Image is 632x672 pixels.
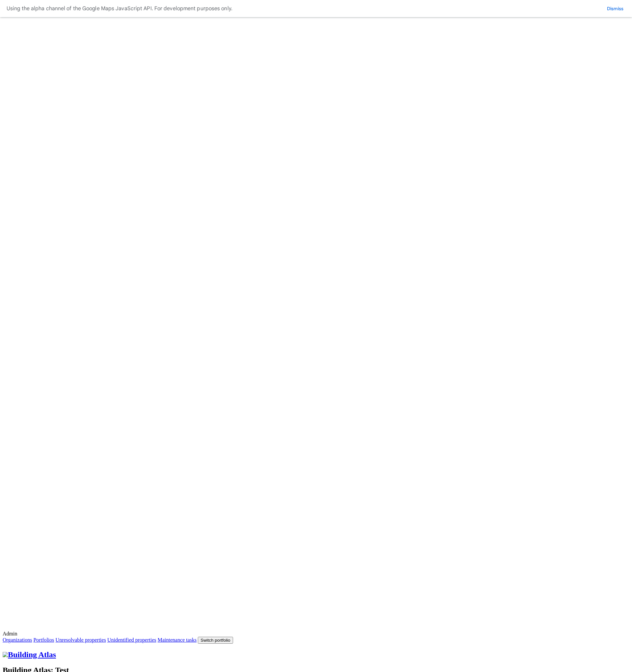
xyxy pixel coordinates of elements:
a: Maintenance tasks [158,637,197,643]
a: Portfolios [33,637,54,643]
button: Switch portfolio [198,637,233,644]
label: Admin [3,625,629,636]
a: Unidentified properties [107,637,156,643]
a: Organizations [3,637,32,643]
div: Using the alpha channel of the Google Maps JavaScript API. For development purposes only. [7,4,232,13]
a: Unresolvable properties [56,637,106,643]
a: Building Atlas [3,650,56,659]
button: Dismiss [605,5,625,12]
img: main-0bbd2752.svg [3,652,8,657]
